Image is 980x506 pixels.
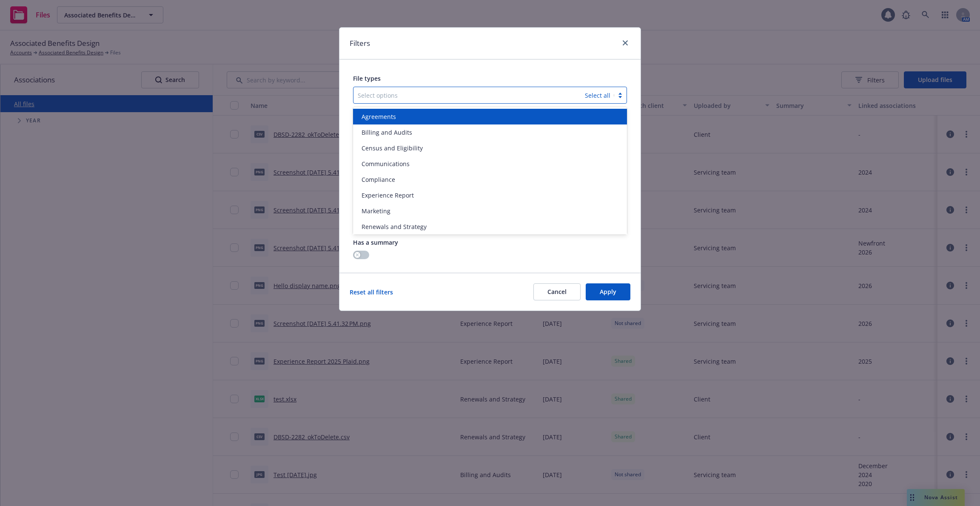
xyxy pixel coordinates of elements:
[362,159,410,168] span: Communications
[585,91,610,99] a: Select all
[547,288,567,296] span: Cancel
[362,144,423,153] span: Census and Eligibility
[353,238,398,246] span: Has a summary
[620,38,630,48] a: close
[362,112,396,121] span: Agreements
[350,38,370,49] h1: Filters
[533,283,581,300] button: Cancel
[362,222,427,231] span: Renewals and Strategy
[600,288,616,296] span: Apply
[362,128,412,137] span: Billing and Audits
[362,175,395,184] span: Compliance
[586,283,630,300] button: Apply
[350,288,393,297] a: Reset all filters
[362,206,390,215] span: Marketing
[353,74,381,82] span: File types
[362,191,414,200] span: Experience Report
